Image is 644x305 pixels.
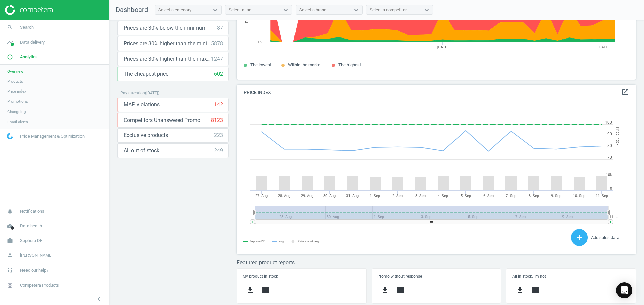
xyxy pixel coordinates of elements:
[7,119,28,125] span: Email alerts
[609,215,618,219] tspan: 11. …
[370,7,407,13] div: Select a competitor
[396,286,405,294] i: storage
[531,286,539,294] i: storage
[258,282,273,298] button: storage
[145,91,159,95] span: ( [DATE] )
[20,223,42,229] span: Data health
[606,173,612,177] text: 10k
[610,186,612,191] text: 0
[214,147,223,154] div: 249
[7,79,23,84] span: Products
[598,45,609,49] tspan: [DATE]
[245,9,249,23] tspan: Percent
[392,194,403,198] tspan: 2. Sep
[20,39,45,45] span: Data delivery
[124,55,211,63] span: Prices are 30% higher than the maximal
[237,259,636,266] h3: Featured product reports
[214,132,223,139] div: 223
[370,194,380,198] tspan: 1. Sep
[250,62,271,67] span: The lowest
[4,220,16,232] i: cloud_done
[323,194,336,198] tspan: 30. Aug
[299,7,326,13] div: Select a brand
[461,194,471,198] tspan: 5. Sep
[512,282,528,298] button: get_app
[257,40,262,44] text: 0%
[90,295,107,303] button: chevron_left
[621,88,629,97] a: open_in_new
[346,194,359,198] tspan: 31. Aug
[124,40,211,47] span: Prices are 30% higher than the minimum
[596,194,608,198] tspan: 11. Sep
[4,205,16,218] i: notifications
[229,7,251,13] div: Select a tag
[214,70,223,78] div: 602
[158,7,191,13] div: Select a category
[20,24,34,30] span: Search
[575,233,583,241] i: add
[437,45,449,49] tspan: [DATE]
[7,69,23,74] span: Overview
[217,24,223,32] div: 87
[529,194,539,198] tspan: 8. Sep
[237,85,636,100] h4: Price Index
[4,36,16,49] i: timeline
[124,70,168,78] span: The cheapest price
[20,54,38,60] span: Analytics
[607,132,612,136] text: 90
[301,194,313,198] tspan: 29. Aug
[4,234,16,247] i: work
[551,194,561,198] tspan: 9. Sep
[4,21,16,34] i: search
[4,51,16,63] i: pie_chart_outlined
[211,40,223,47] div: 5878
[4,264,16,277] i: headset_mic
[605,120,612,125] text: 100
[243,274,361,279] h5: My product in stock
[20,267,48,273] span: Need our help?
[616,282,632,298] div: Open Intercom Messenger
[483,194,494,198] tspan: 6. Sep
[20,282,59,288] span: Competera Products
[255,194,268,198] tspan: 27. Aug
[120,91,145,95] span: Pay attention
[124,132,168,139] span: Exclusive products
[7,109,26,115] span: Changelog
[516,286,524,294] i: get_app
[288,62,322,67] span: Within the market
[214,101,223,108] div: 142
[377,274,495,279] h5: Promo without response
[262,286,270,294] i: storage
[528,282,543,298] button: storage
[607,143,612,148] text: 80
[20,252,52,258] span: [PERSON_NAME]
[7,89,26,94] span: Price index
[246,286,254,294] i: get_app
[615,127,620,145] tspan: Price Index
[621,88,629,96] i: open_in_new
[7,99,28,104] span: Promotions
[211,117,223,124] div: 8123
[4,249,16,262] i: person
[211,55,223,63] div: 1247
[124,24,207,32] span: Prices are 30% below the minimum
[298,240,319,243] tspan: Pairs count: avg
[438,194,448,198] tspan: 4. Sep
[377,282,393,298] button: get_app
[250,240,265,243] tspan: Sephora DE
[124,117,200,124] span: Competitors Unanswered Promo
[20,238,42,244] span: Sephora DE
[20,133,85,139] span: Price Management & Optimization
[381,286,389,294] i: get_app
[279,240,284,243] tspan: avg
[278,194,290,198] tspan: 28. Aug
[7,133,13,139] img: wGWNvw8QSZomAAAAABJRU5ErkJggg==
[5,5,53,15] img: ajHJNr6hYgQAAAAASUVORK5CYII=
[571,229,588,246] button: add
[124,147,159,154] span: All out of stock
[512,274,630,279] h5: All in stock, i'm not
[116,6,148,14] span: Dashboard
[506,194,516,198] tspan: 7. Sep
[415,194,426,198] tspan: 3. Sep
[20,208,44,214] span: Notifications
